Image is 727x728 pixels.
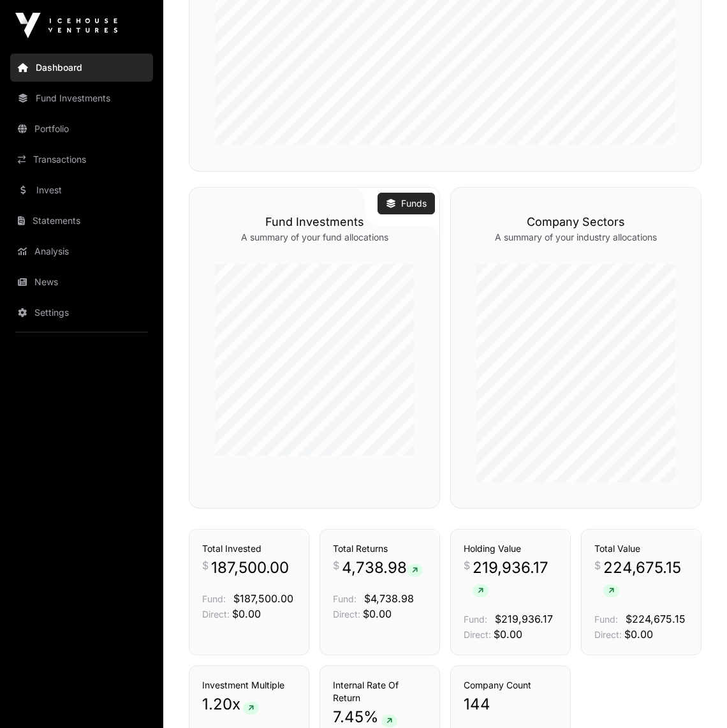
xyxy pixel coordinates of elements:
span: 1.20 [202,694,232,715]
a: Settings [10,299,153,327]
h3: Total Returns [333,542,427,555]
span: 187,500.00 [211,558,289,578]
span: x [232,694,240,715]
span: $224,675.15 [626,613,686,625]
span: 224,675.15 [603,558,688,598]
span: Fund: [464,614,487,625]
span: Direct: [594,629,622,640]
span: 219,936.17 [473,558,557,598]
span: 7.45 [333,707,363,727]
p: A summary of your industry allocations [476,231,675,244]
span: Direct: [333,609,360,620]
span: Fund: [333,593,356,604]
span: $ [333,558,339,573]
span: $0.00 [624,628,653,641]
h3: Total Invested [202,542,296,555]
span: Direct: [464,629,491,640]
a: Portfolio [10,115,153,143]
a: Funds [386,197,427,210]
p: A summary of your fund allocations [215,231,414,244]
h3: Company Sectors [476,213,675,231]
h3: Holding Value [464,542,557,555]
span: 4,738.98 [342,558,423,578]
h3: Investment Multiple [202,679,296,692]
h3: Internal Rate Of Return [333,679,427,704]
span: $0.00 [232,607,261,620]
span: $187,500.00 [233,592,293,605]
a: Fund Investments [10,84,153,112]
span: $4,738.98 [364,592,414,605]
a: Analysis [10,237,153,265]
span: Direct: [202,609,230,620]
a: News [10,268,153,296]
a: Invest [10,176,153,204]
a: Transactions [10,145,153,174]
button: Funds [378,193,435,214]
a: Dashboard [10,54,153,82]
iframe: Chat Widget [663,667,727,728]
span: $219,936.17 [495,613,553,625]
a: Statements [10,207,153,235]
span: $ [594,558,601,573]
span: Fund: [594,614,618,625]
span: $ [202,558,209,573]
h3: Company Count [464,679,557,692]
h3: Total Value [594,542,688,555]
span: $0.00 [363,607,392,620]
span: $ [464,558,470,573]
span: $0.00 [494,628,522,641]
img: Icehouse Ventures Logo [15,13,117,38]
span: Fund: [202,593,226,604]
span: % [363,707,379,727]
span: 144 [464,694,490,715]
h3: Fund Investments [215,213,414,231]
